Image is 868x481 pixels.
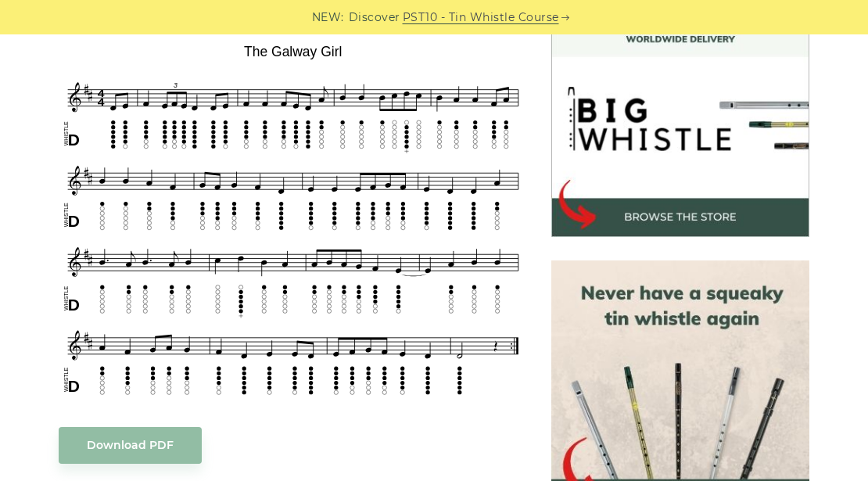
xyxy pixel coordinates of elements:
a: Download PDF [59,427,202,464]
img: The Galway Girl Tin Whistle Tab & Sheet Music [59,39,528,404]
span: NEW: [312,9,344,27]
a: PST10 - Tin Whistle Course [403,9,559,27]
span: Discover [349,9,400,27]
